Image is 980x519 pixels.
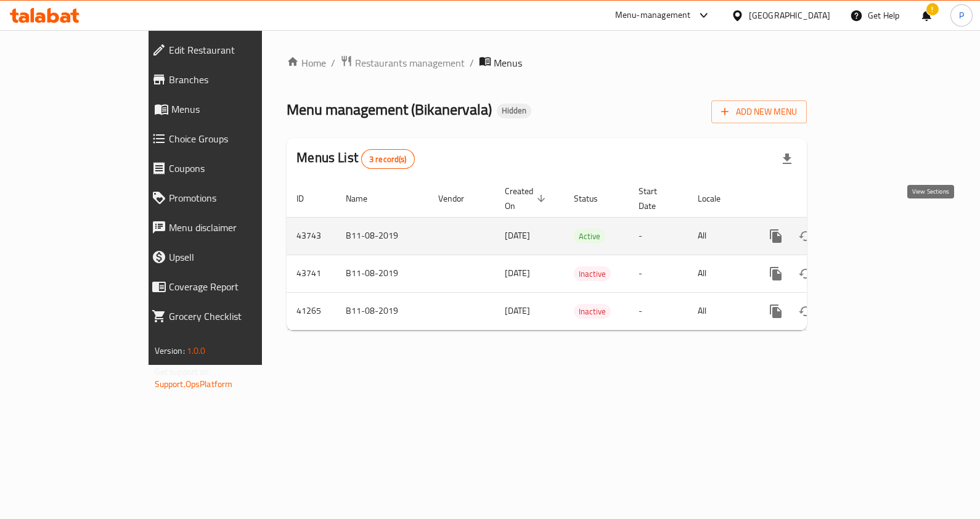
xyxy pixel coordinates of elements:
[169,279,303,294] span: Coverage Report
[169,161,303,176] span: Coupons
[142,242,312,272] a: Upsell
[574,266,611,281] div: Inactive
[574,304,611,319] span: Inactive
[494,55,522,70] span: Menus
[169,43,303,57] span: Edit Restaurant
[142,213,312,242] a: Menu disclaimer
[574,229,605,243] span: Active
[296,149,414,169] h2: Menus List
[355,55,465,70] span: Restaurants management
[574,229,605,243] div: Active
[155,343,185,359] span: Version:
[346,191,383,206] span: Name
[169,250,303,264] span: Upsell
[721,104,797,120] span: Add New Menu
[287,55,807,71] nav: breadcrumb
[187,343,206,359] span: 1.0.0
[361,149,415,169] div: Total records count
[505,303,530,319] span: [DATE]
[505,265,530,281] span: [DATE]
[142,94,312,124] a: Menus
[639,184,673,213] span: Start Date
[470,55,474,70] li: /
[142,183,312,213] a: Promotions
[698,191,737,206] span: Locale
[438,191,480,206] span: Vendor
[791,221,820,251] button: Change Status
[688,217,751,255] td: All
[629,292,688,330] td: -
[761,259,791,288] button: more
[287,96,492,123] span: Menu management ( Bikanervala )
[497,104,531,118] div: Hidden
[959,9,964,22] span: P
[761,221,791,251] button: more
[336,217,428,255] td: B11-08-2019
[505,227,530,243] span: [DATE]
[169,220,303,235] span: Menu disclaimer
[142,301,312,331] a: Grocery Checklist
[505,184,549,213] span: Created On
[142,272,312,301] a: Coverage Report
[142,153,312,183] a: Coupons
[169,309,303,324] span: Grocery Checklist
[574,191,614,206] span: Status
[749,9,830,22] div: [GEOGRAPHIC_DATA]
[751,180,889,218] th: Actions
[169,72,303,87] span: Branches
[169,190,303,205] span: Promotions
[336,292,428,330] td: B11-08-2019
[615,8,691,23] div: Menu-management
[287,180,889,330] table: enhanced table
[155,364,211,380] span: Get support on:
[296,191,320,206] span: ID
[791,259,820,288] button: Change Status
[336,255,428,292] td: B11-08-2019
[497,105,531,116] span: Hidden
[142,124,312,153] a: Choice Groups
[772,144,802,174] div: Export file
[142,65,312,94] a: Branches
[171,102,303,116] span: Menus
[629,255,688,292] td: -
[362,153,414,165] span: 3 record(s)
[142,35,312,65] a: Edit Restaurant
[629,217,688,255] td: -
[761,296,791,326] button: more
[574,304,611,319] div: Inactive
[791,296,820,326] button: Change Status
[711,100,807,123] button: Add New Menu
[574,267,611,281] span: Inactive
[155,376,233,392] a: Support.OpsPlatform
[688,292,751,330] td: All
[169,131,303,146] span: Choice Groups
[688,255,751,292] td: All
[340,55,465,71] a: Restaurants management
[331,55,335,70] li: /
